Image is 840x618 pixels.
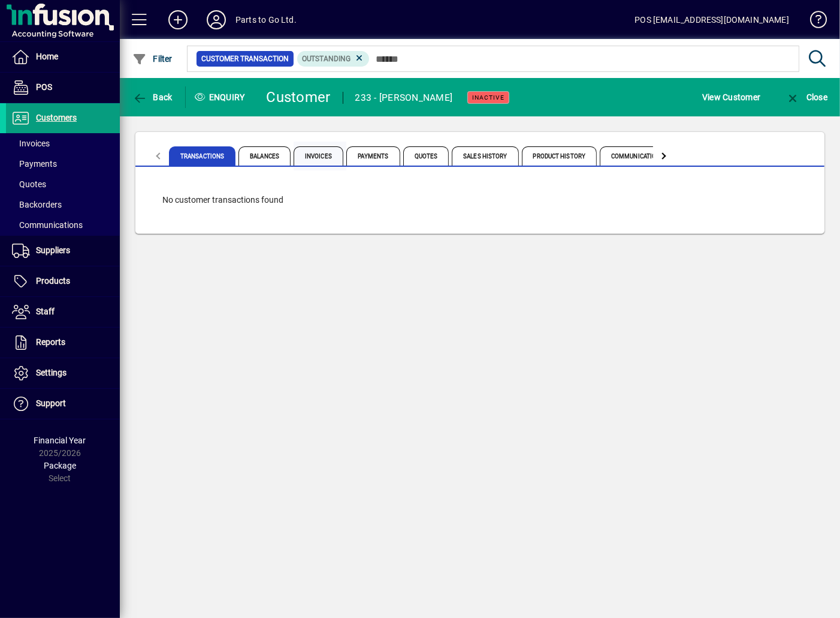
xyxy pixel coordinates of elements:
span: Customer Transaction [201,53,289,65]
span: Filter [132,54,173,64]
span: POS [36,82,52,92]
a: Backorders [6,194,120,215]
span: Transactions [169,146,235,166]
div: 233 - [PERSON_NAME] [355,88,453,107]
span: Support [36,398,66,408]
span: Quotes [403,146,449,166]
a: Home [6,42,120,72]
button: Back [129,86,176,108]
span: Package [44,461,76,470]
a: Payments [6,154,120,174]
span: Sales History [452,146,518,166]
a: Quotes [6,174,120,194]
app-page-header-button: Close enquiry [773,86,840,108]
span: Close [785,92,827,102]
a: Communications [6,215,120,235]
div: POS [EMAIL_ADDRESS][DOMAIN_NAME] [634,10,789,29]
div: Parts to Go Ltd. [235,10,297,29]
span: View Customer [702,88,760,107]
a: Products [6,266,120,296]
button: Add [159,9,197,31]
button: Profile [197,9,235,31]
span: Home [36,52,58,61]
a: POS [6,73,120,103]
span: Back [132,92,173,102]
a: Knowledge Base [801,2,825,41]
a: Invoices [6,133,120,154]
button: View Customer [699,86,763,108]
div: Customer [267,88,331,107]
span: Financial Year [34,436,86,445]
span: Suppliers [36,245,70,255]
span: Reports [36,337,65,347]
span: Inactive [472,94,504,101]
button: Filter [129,48,176,70]
span: Backorders [12,200,62,209]
span: Customers [36,113,77,122]
a: Settings [6,358,120,388]
app-page-header-button: Back [120,86,186,108]
a: Suppliers [6,236,120,266]
span: Communications [12,220,83,230]
span: Product History [522,146,597,166]
span: Communications [600,146,675,166]
span: Outstanding [302,55,351,63]
span: Staff [36,307,55,316]
a: Support [6,389,120,419]
span: Quotes [12,179,46,189]
div: No customer transactions found [150,182,809,218]
button: Close [782,86,830,108]
span: Products [36,276,70,286]
span: Payments [346,146,400,166]
span: Payments [12,159,57,169]
a: Reports [6,328,120,358]
span: Invoices [294,146,343,166]
span: Balances [238,146,291,166]
mat-chip: Outstanding Status: Outstanding [297,51,370,67]
span: Settings [36,368,67,377]
a: Staff [6,297,120,327]
div: Enquiry [186,88,258,107]
span: Invoices [12,139,50,148]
